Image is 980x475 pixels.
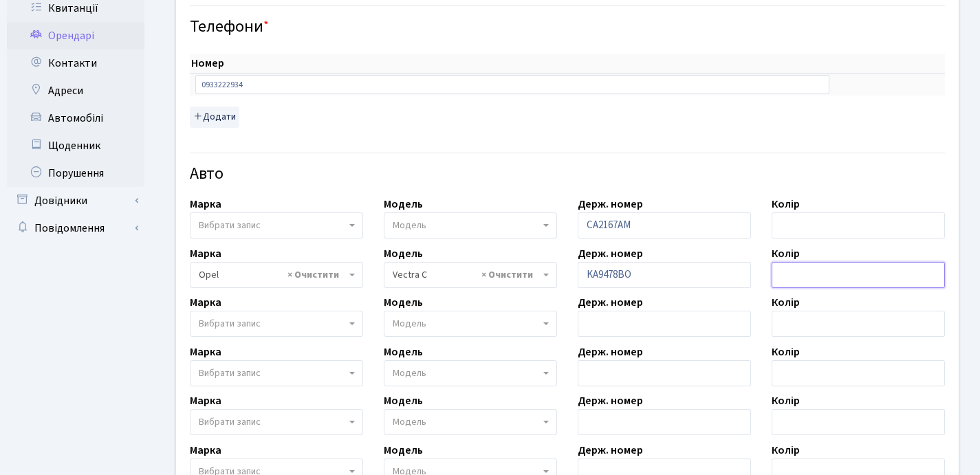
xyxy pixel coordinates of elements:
button: Додати [190,107,239,128]
label: Модель [384,196,423,212]
label: Держ. номер [578,442,643,459]
a: Орендарі [7,22,144,49]
span: Модель [393,219,426,232]
label: Колір [772,344,800,360]
label: Держ. номер [578,294,643,311]
h4: Телефони [190,17,945,37]
span: Видалити всі елементи [481,268,533,282]
label: Колір [772,393,800,409]
span: Вибрати запис [199,415,261,429]
label: Держ. номер [578,196,643,212]
a: Адреси [7,77,144,104]
span: Vectra C [393,268,540,282]
label: Держ. номер [578,393,643,409]
label: Колір [772,196,800,212]
label: Модель [384,393,423,409]
span: Вибрати запис [199,366,261,380]
span: Vectra C [384,262,557,288]
label: Модель [384,442,423,459]
h4: Авто [190,164,945,184]
a: Повідомлення [7,214,144,242]
a: Щоденник [7,132,144,159]
label: Колір [772,245,800,262]
span: Модель [393,415,426,429]
label: Держ. номер [578,344,643,360]
span: Модель [393,317,426,331]
label: Марка [190,442,221,459]
label: Марка [190,294,221,311]
span: Opel [199,268,346,282]
label: Колір [772,442,800,459]
label: Колір [772,294,800,311]
span: Вибрати запис [199,219,261,232]
a: Контакти [7,49,144,77]
label: Модель [384,245,423,262]
a: Довідники [7,187,144,214]
a: Автомобілі [7,104,144,132]
label: Модель [384,294,423,311]
span: Модель [393,366,426,380]
label: Марка [190,393,221,409]
span: Видалити всі елементи [287,268,339,282]
label: Модель [384,344,423,360]
label: Марка [190,196,221,212]
a: Порушення [7,159,144,187]
span: Opel [190,262,363,288]
th: Номер [190,54,835,74]
span: Вибрати запис [199,317,261,331]
label: Марка [190,344,221,360]
label: Марка [190,245,221,262]
label: Держ. номер [578,245,643,262]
